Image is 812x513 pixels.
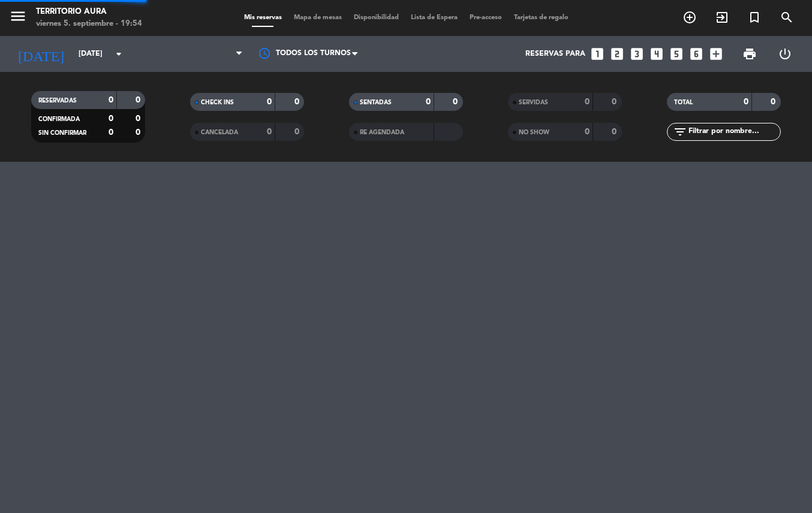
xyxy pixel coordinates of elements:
span: CANCELADA [201,129,238,135]
span: RE AGENDADA [360,129,404,135]
i: add_box [708,46,724,62]
strong: 0 [109,128,113,137]
strong: 0 [453,98,460,106]
span: SENTADAS [360,99,392,105]
strong: 0 [136,96,143,104]
button: menu [9,7,27,29]
span: Reservas para [525,50,585,58]
strong: 0 [585,98,590,106]
i: looks_6 [688,46,704,62]
i: turned_in_not [747,10,762,25]
strong: 0 [612,98,619,106]
i: looks_3 [629,46,645,62]
i: power_settings_new [778,47,792,61]
strong: 0 [426,98,431,106]
i: looks_two [609,46,625,62]
i: filter_list [673,125,687,139]
strong: 0 [267,98,272,106]
strong: 0 [612,128,619,136]
span: SERVIDAS [519,99,548,105]
span: print [742,47,757,61]
span: SIN CONFIRMAR [38,130,86,136]
span: Disponibilidad [348,14,405,21]
span: TOTAL [674,99,693,105]
i: looks_5 [669,46,684,62]
i: exit_to_app [715,10,729,25]
i: menu [9,7,27,25]
i: arrow_drop_down [112,47,126,61]
span: CONFIRMADA [38,116,80,122]
span: CHECK INS [201,99,234,105]
strong: 0 [136,128,143,137]
strong: 0 [136,114,143,123]
div: viernes 5. septiembre - 19:54 [36,18,142,30]
i: search [780,10,794,25]
strong: 0 [771,98,778,106]
div: TERRITORIO AURA [36,6,142,18]
i: looks_one [590,46,605,62]
strong: 0 [294,128,302,136]
strong: 0 [744,98,748,106]
span: Pre-acceso [464,14,508,21]
strong: 0 [109,114,113,123]
span: Lista de Espera [405,14,464,21]
span: NO SHOW [519,129,549,135]
span: RESERVADAS [38,98,77,104]
span: Mis reservas [238,14,288,21]
span: Tarjetas de regalo [508,14,575,21]
i: add_circle_outline [682,10,697,25]
strong: 0 [294,98,302,106]
strong: 0 [267,128,272,136]
i: [DATE] [9,41,73,67]
strong: 0 [585,128,590,136]
span: Mapa de mesas [288,14,348,21]
div: LOG OUT [768,36,803,72]
input: Filtrar por nombre... [687,125,780,138]
i: looks_4 [649,46,664,62]
strong: 0 [109,96,113,104]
